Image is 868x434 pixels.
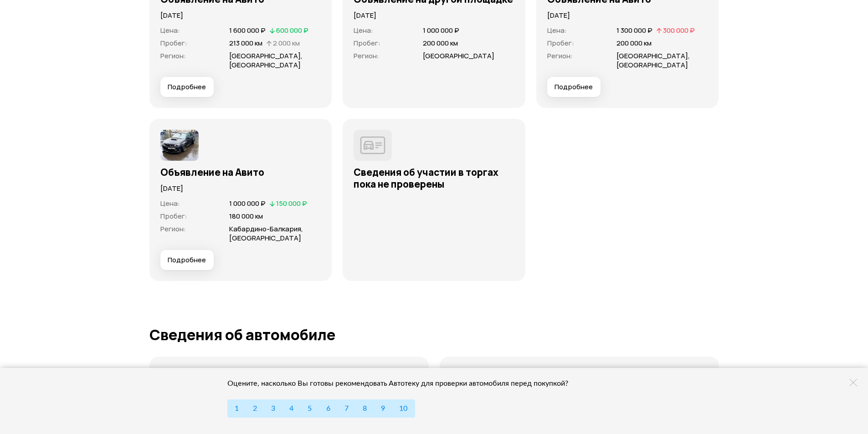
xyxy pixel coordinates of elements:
[149,327,719,343] h1: Сведения об автомобиле
[276,199,307,208] span: 150 000 ₽
[160,51,186,61] span: Регион :
[547,38,574,48] span: Пробег :
[253,405,257,412] span: 2
[547,10,708,20] p: [DATE]
[451,368,583,378] h4: Попал под отзывную кампанию
[555,82,593,92] span: Подробнее
[663,26,695,35] span: 300 000 ₽
[423,51,494,61] span: [GEOGRAPHIC_DATA]
[246,399,264,418] button: 2
[160,184,321,194] p: [DATE]
[264,399,282,418] button: 3
[227,379,580,388] div: Оцените, насколько Вы готовы рекомендовать Автотеку для проверки автомобиля перед покупкой?
[282,399,301,418] button: 4
[354,38,380,48] span: Пробег :
[354,10,514,20] p: [DATE]
[326,405,330,412] span: 6
[160,211,187,221] span: Пробег :
[160,77,214,97] button: Подробнее
[271,405,275,412] span: 3
[423,38,458,48] span: 200 000 км
[160,199,180,208] span: Цена :
[355,399,374,418] button: 8
[229,38,262,48] span: 213 000 км
[160,224,186,234] span: Регион :
[374,399,392,418] button: 9
[616,38,652,48] span: 200 000 км
[363,405,367,412] span: 8
[160,10,321,20] p: [DATE]
[273,38,300,48] span: 2 000 км
[276,26,308,35] span: 600 000 ₽
[547,77,601,97] button: Подробнее
[160,166,321,178] h3: Объявление на Авито
[160,38,187,48] span: Пробег :
[392,399,415,418] button: 10
[300,399,319,418] button: 5
[337,399,356,418] button: 7
[616,51,690,70] span: [GEOGRAPHIC_DATA], [GEOGRAPHIC_DATA]
[423,26,459,35] span: 1 000 000 ₽
[160,368,213,378] h4: Данные ПТС
[319,399,338,418] button: 6
[229,51,303,70] span: [GEOGRAPHIC_DATA], [GEOGRAPHIC_DATA]
[547,51,573,61] span: Регион :
[308,405,312,412] span: 5
[354,26,373,35] span: Цена :
[235,405,239,412] span: 1
[168,82,206,92] span: Подробнее
[289,405,293,412] span: 4
[547,26,567,35] span: Цена :
[168,255,206,265] span: Подробнее
[399,405,407,412] span: 10
[227,399,246,418] button: 1
[344,405,349,412] span: 7
[381,405,385,412] span: 9
[229,199,266,208] span: 1 000 000 ₽
[229,224,303,243] span: Кабардино-Балкария, [GEOGRAPHIC_DATA]
[160,250,214,270] button: Подробнее
[354,166,514,190] h3: Сведения об участии в торгах пока не проверены
[160,26,180,35] span: Цена :
[229,211,263,221] span: 180 000 км
[354,51,379,61] span: Регион :
[616,26,652,35] span: 1 300 000 ₽
[229,26,266,35] span: 1 600 000 ₽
